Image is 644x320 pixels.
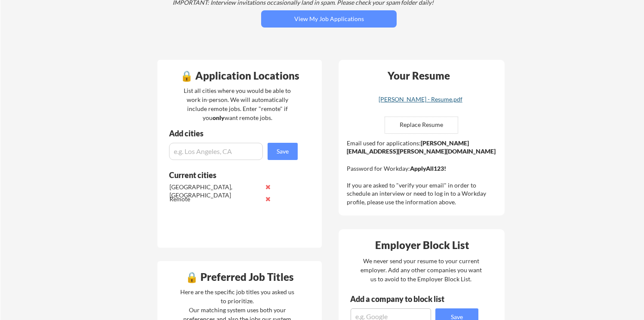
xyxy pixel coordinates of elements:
div: Add cities [169,129,300,137]
strong: [PERSON_NAME][EMAIL_ADDRESS][PERSON_NAME][DOMAIN_NAME] [347,139,496,155]
div: Add a company to block list [350,295,458,303]
a: [PERSON_NAME] - Resume.pdf [369,96,471,110]
div: We never send your resume to your current employer. Add any other companies you want us to avoid ... [360,256,482,283]
div: Your Resume [376,71,461,81]
div: Remote [169,195,260,203]
button: Save [268,143,298,160]
div: 🔒 Application Locations [160,71,320,81]
div: Current cities [169,171,288,179]
div: List all cities where you would be able to work in-person. We will automatically include remote j... [178,86,296,122]
button: View My Job Applications [261,10,397,28]
div: 🔒 Preferred Job Titles [160,272,320,282]
strong: ApplyAll123! [410,165,446,172]
input: e.g. Los Angeles, CA [169,143,263,160]
div: Email used for applications: Password for Workday: If you are asked to "verify your email" in ord... [347,139,499,206]
strong: only [213,114,225,121]
div: [PERSON_NAME] - Resume.pdf [369,96,471,102]
div: Employer Block List [342,240,502,250]
div: [GEOGRAPHIC_DATA], [GEOGRAPHIC_DATA] [169,183,260,200]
